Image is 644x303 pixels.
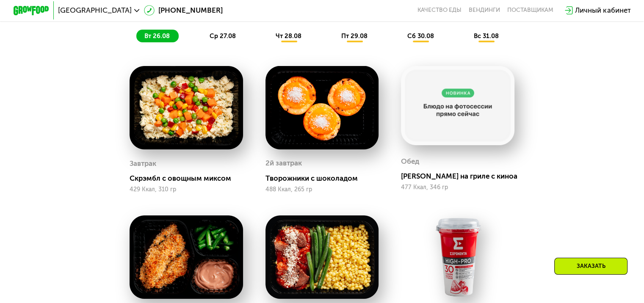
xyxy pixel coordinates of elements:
[144,5,223,16] a: [PHONE_NUMBER]
[210,32,236,40] span: ср 27.08
[341,32,368,40] span: пт 29.08
[276,32,301,40] span: чт 28.08
[58,7,132,14] span: [GEOGRAPHIC_DATA]
[507,7,553,14] div: поставщикам
[265,174,386,183] div: Творожники с шоколадом
[474,32,499,40] span: вс 31.08
[265,157,302,170] div: 2й завтрак
[130,174,250,183] div: Скрэмбл с овощным миксом
[401,184,514,191] div: 477 Ккал, 346 гр
[144,32,170,40] span: вт 26.08
[401,155,419,168] div: Обед
[130,186,243,193] div: 429 Ккал, 310 гр
[417,7,462,14] a: Качество еды
[407,32,434,40] span: сб 30.08
[554,258,627,275] div: Заказать
[401,172,521,181] div: [PERSON_NAME] на гриле с киноа
[265,186,379,193] div: 488 Ккал, 265 гр
[575,5,630,16] div: Личный кабинет
[469,7,500,14] a: Вендинги
[130,157,156,171] div: Завтрак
